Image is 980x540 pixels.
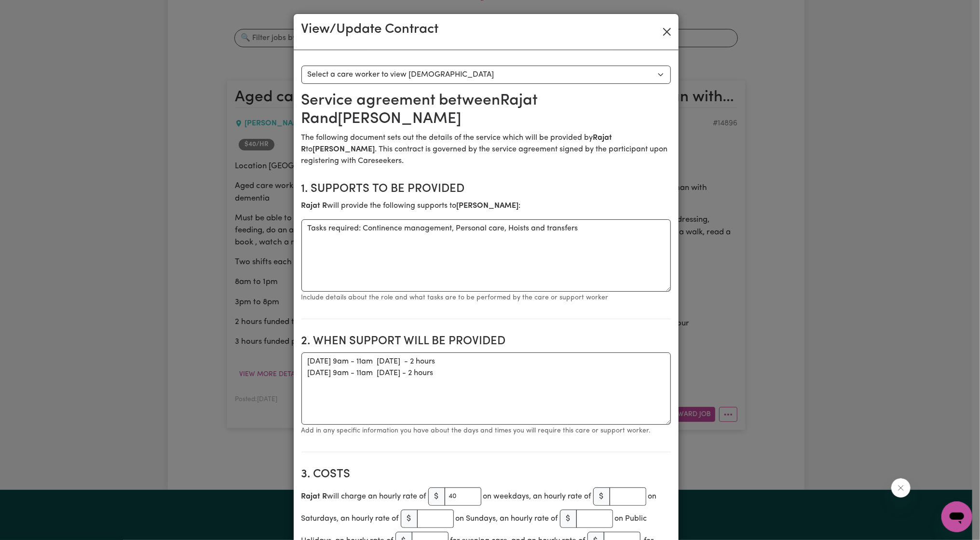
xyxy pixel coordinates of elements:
b: Rajat R [301,493,327,500]
p: will provide the following supports to : [301,200,671,212]
h2: 1. Supports to be provided [301,182,671,196]
span: $ [428,487,445,506]
button: Close [659,24,675,40]
small: Add in any specific information you have about the days and times you will require this care or s... [301,427,651,434]
span: Need any help? [6,7,58,14]
h3: View/Update Contract [301,22,439,38]
b: [PERSON_NAME] [457,202,519,210]
span: $ [560,510,577,528]
p: The following document sets out the details of the service which will be provided by to . This co... [301,132,671,167]
h2: Service agreement between Rajat R and [PERSON_NAME] [301,92,671,129]
span: $ [401,510,418,528]
b: Rajat R [301,202,327,210]
h2: 3. Costs [301,468,671,482]
iframe: Close message [891,478,911,498]
iframe: Button to launch messaging window [941,501,972,532]
small: Include details about the role and what tasks are to be performed by the care or support worker [301,294,609,301]
h2: 2. When support will be provided [301,335,671,349]
span: $ [593,487,610,506]
b: [PERSON_NAME] [313,146,375,153]
textarea: Tasks required: Continence management, Personal care, Hoists and transfers [301,219,671,292]
textarea: [DATE] 9am - 11am [DATE] - 2 hours [DATE] 9am - 11am [DATE] - 2 hours [301,352,671,425]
